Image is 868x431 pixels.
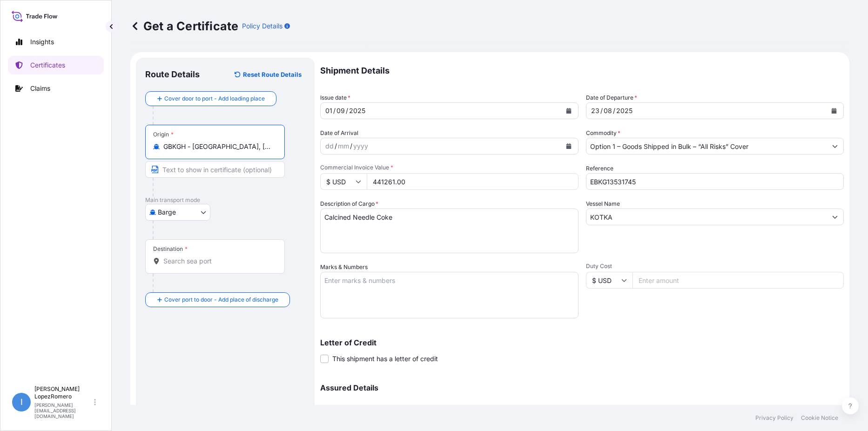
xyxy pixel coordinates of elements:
span: I [20,397,23,407]
input: Origin [163,142,273,151]
div: month, [603,105,613,116]
label: Marks & Numbers [320,263,368,272]
div: day, [590,105,600,116]
button: Calendar [561,139,576,154]
a: Privacy Policy [755,414,794,422]
p: Insights [30,37,54,47]
label: Named Assured [586,403,628,412]
p: Route Details [145,69,200,80]
div: month, [337,141,350,152]
a: Cookie Notice [801,414,838,422]
label: Reference [586,164,613,173]
span: Cover door to port - Add loading place [164,94,265,103]
div: year, [615,105,633,116]
span: This shipment has a letter of credit [332,354,438,364]
div: / [333,105,336,116]
span: Date of Arrival [320,128,358,138]
input: Type to search commodity [586,138,827,155]
p: Reset Route Details [243,70,302,79]
p: Assured Details [320,384,844,391]
div: day, [324,141,335,152]
p: Get a Certificate [130,19,238,34]
button: Reset Route Details [230,67,305,82]
a: Insights [8,33,104,51]
input: Destination [163,256,273,266]
p: Certificates [30,61,65,70]
button: Cover door to port - Add loading place [145,91,276,106]
label: Description of Cargo [320,199,378,209]
p: Main transport mode [145,196,305,204]
div: month, [336,105,346,116]
div: day, [324,105,333,116]
input: Enter booking reference [586,173,844,190]
span: Duty Cost [586,263,844,270]
input: Enter amount [632,272,844,289]
span: Commercial Invoice Value [320,164,579,171]
div: year, [348,105,366,116]
span: Barge [158,208,176,217]
input: Enter amount [367,173,579,190]
button: Cover port to door - Add place of discharge [145,292,290,307]
div: / [350,141,352,152]
div: year, [352,141,369,152]
span: Primary Assured [320,403,368,412]
div: / [335,141,337,152]
button: Calendar [827,103,841,118]
p: Letter of Credit [320,339,844,346]
input: Text to appear on certificate [145,161,285,178]
span: Date of Departure [586,93,637,102]
button: Select transport [145,204,210,221]
input: Type to search vessel name or IMO [586,209,827,225]
p: Claims [30,84,50,93]
a: Certificates [8,56,104,74]
div: / [613,105,615,116]
p: Shipment Details [320,58,844,84]
label: Vessel Name [586,199,620,209]
div: / [600,105,603,116]
a: Claims [8,79,104,98]
label: Commodity [586,128,620,138]
button: Show suggestions [827,209,843,225]
button: Calendar [561,103,576,118]
p: [PERSON_NAME] LopezRomero [34,385,92,400]
div: Origin [153,131,174,138]
div: / [346,105,348,116]
p: Policy Details [242,21,283,31]
span: Cover port to door - Add place of discharge [164,295,278,304]
div: Destination [153,245,188,253]
button: Show suggestions [827,138,843,155]
p: [PERSON_NAME][EMAIL_ADDRESS][DOMAIN_NAME] [34,402,92,419]
span: Issue date [320,93,350,102]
